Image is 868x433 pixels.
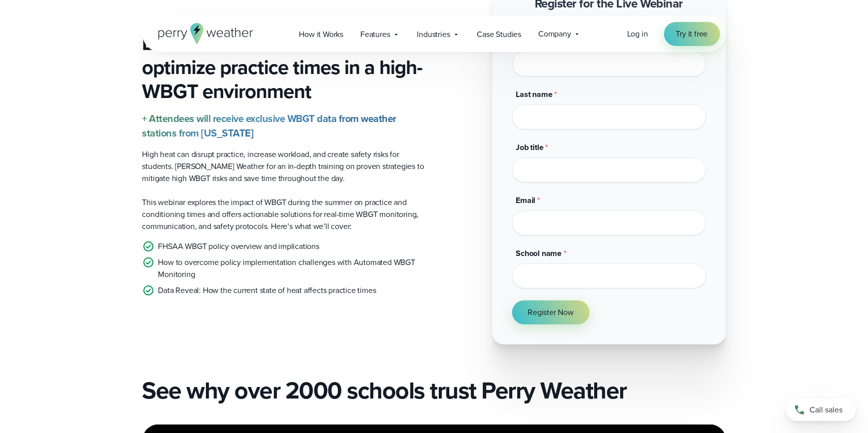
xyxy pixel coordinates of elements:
a: How it Works [291,24,352,44]
span: How it Works [299,28,344,40]
h2: See why over 2000 schools trust Perry Weather [142,376,726,404]
span: Company [538,28,571,40]
a: Try it free [664,22,720,46]
span: Try it free [676,28,708,40]
span: Features [360,28,390,40]
strong: + Attendees will receive exclusive WBGT data from weather stations from [US_STATE] [142,111,397,140]
p: FHSAA WBGT policy overview and implications [158,240,319,252]
h3: Learn how to save time and optimize practice times in a high-WBGT environment [142,31,426,103]
a: Log in [627,28,648,40]
span: School name [516,247,562,259]
span: Industries [417,28,450,40]
span: Email [516,194,536,206]
p: This webinar explores the impact of WBGT during the summer on practice and conditioning times and... [142,196,426,232]
span: Job title [516,141,544,153]
p: High heat can disrupt practice, increase workload, and create safety risks for students. [PERSON_... [142,148,426,184]
p: Data Reveal: How the current state of heat affects practice times [158,284,376,296]
span: Case Studies [477,28,522,40]
a: Call sales [786,399,856,421]
span: Call sales [810,404,843,416]
span: Last name [516,88,553,100]
button: Register Now [512,300,590,324]
span: Log in [627,28,648,39]
p: How to overcome policy implementation challenges with Automated WBGT Monitoring [158,256,426,280]
span: Register Now [528,306,574,318]
a: Case Studies [469,24,530,44]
